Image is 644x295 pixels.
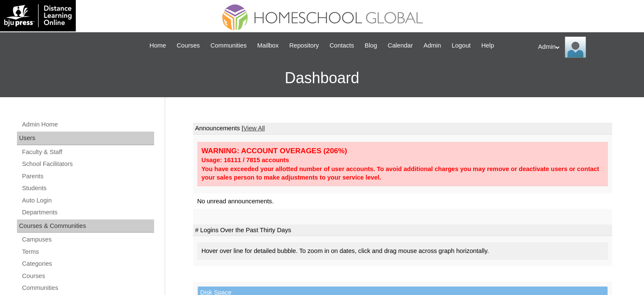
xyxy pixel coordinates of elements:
a: Communities [21,283,154,293]
a: Terms [21,247,154,257]
div: Hover over line for detailed bubble. To zoom in on dates, click and drag mouse across graph horiz... [197,242,608,260]
td: Announcements | [193,123,612,135]
a: Logout [448,41,475,51]
a: Admin [419,41,445,51]
a: Auto Login [21,195,154,206]
span: Help [481,41,494,51]
a: Calendar [384,41,417,51]
span: Calendar [388,41,413,51]
a: Campuses [21,234,154,245]
a: Faculty & Staff [21,147,154,157]
span: Communities [210,41,247,51]
div: WARNING: ACCOUNT OVERAGES (206%) [202,146,604,156]
a: Home [145,41,170,51]
img: logo-white.png [4,4,72,27]
a: Courses [172,41,204,51]
a: Repository [285,41,323,51]
a: Blog [360,41,381,51]
span: Home [149,41,166,51]
a: Parents [21,171,154,182]
a: Help [477,41,498,51]
a: Categories [21,258,154,269]
span: Contacts [329,41,354,51]
h3: Dashboard [4,59,640,97]
a: Communities [206,41,251,51]
div: You have exceeded your allotted number of user accounts. To avoid additional charges you may remo... [202,165,604,182]
a: Admin Home [21,119,154,130]
a: View All [243,125,265,132]
a: Contacts [325,41,358,51]
a: Mailbox [253,41,283,51]
strong: Usage: 16111 / 7815 accounts [202,157,289,163]
span: Courses [177,41,200,51]
span: Logout [452,41,471,51]
img: Admin Homeschool Global [565,37,586,58]
a: School Facilitators [21,159,154,169]
a: Courses [21,271,154,281]
td: No unread announcements. [193,194,612,209]
span: Admin [423,41,441,51]
div: Courses & Communities [17,219,154,233]
td: # Logins Over the Past Thirty Days [193,225,612,236]
a: Departments [21,207,154,218]
div: Users [17,132,154,145]
a: Students [21,183,154,194]
span: Mailbox [257,41,279,51]
div: Admin [538,37,636,58]
span: Blog [365,41,377,51]
span: Repository [289,41,319,51]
